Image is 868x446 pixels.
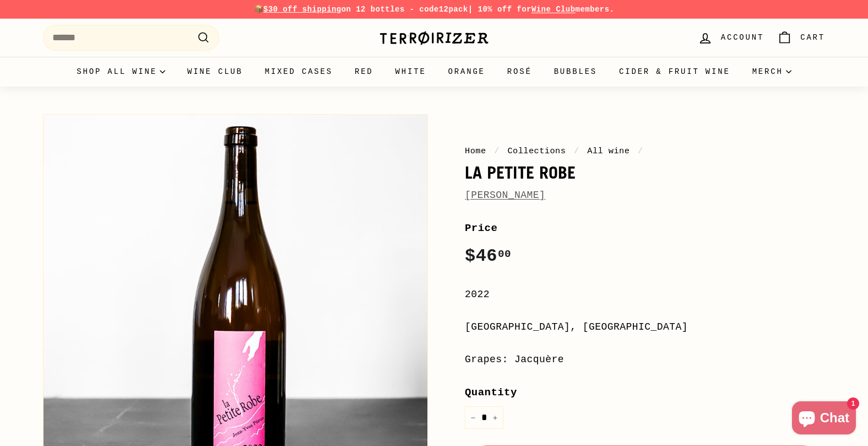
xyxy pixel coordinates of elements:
[437,57,496,87] a: Orange
[21,57,847,87] div: Primary
[491,146,502,156] span: /
[384,57,437,87] a: White
[176,57,254,87] a: Wine Club
[465,406,481,429] button: Reduce item quantity by one
[465,319,825,335] div: [GEOGRAPHIC_DATA], [GEOGRAPHIC_DATA]
[465,384,825,401] label: Quantity
[571,146,582,156] span: /
[344,57,384,87] a: Red
[496,57,543,87] a: Rosé
[465,246,511,266] span: $46
[263,5,341,14] span: $30 off shipping
[465,163,825,182] h1: La Petite Robe
[543,57,608,87] a: Bubbles
[487,406,503,429] button: Increase item quantity by one
[43,3,825,15] p: 📦 on 12 bottles - code | 10% off for members.
[254,57,344,87] a: Mixed Cases
[741,57,802,87] summary: Merch
[439,5,468,14] strong: 12pack
[608,57,741,87] a: Cider & Fruit Wine
[498,248,511,260] sup: 00
[465,287,825,303] div: 2022
[789,401,859,437] inbox-online-store-chat: Shopify online store chat
[66,57,176,87] summary: Shop all wine
[771,22,832,54] a: Cart
[691,22,771,54] a: Account
[465,220,825,237] label: Price
[465,406,503,429] input: quantity
[800,31,825,44] span: Cart
[721,31,764,44] span: Account
[465,352,825,368] div: Grapes: Jacquère
[587,146,630,156] a: All wine
[507,146,566,156] a: Collections
[465,144,825,158] nav: breadcrumbs
[465,146,486,156] a: Home
[635,146,646,156] span: /
[531,5,576,14] a: Wine Club
[465,190,545,201] a: [PERSON_NAME]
